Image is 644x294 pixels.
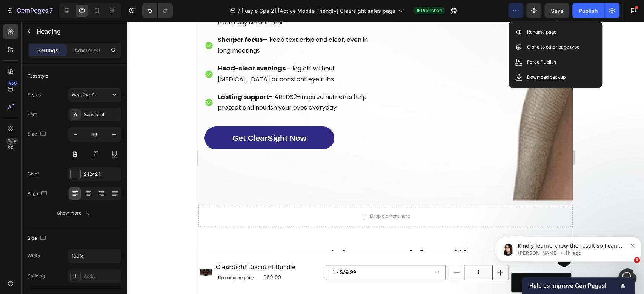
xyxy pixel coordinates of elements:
div: Undo/Redo [142,3,173,18]
button: Send a message… [129,233,141,245]
span: Help us improve GemPages! [529,282,618,289]
button: Publish [572,3,604,18]
span: 1 [634,257,640,263]
div: Beta [6,138,18,144]
input: quantity [266,244,295,259]
div: Kindly re-check it and set it to a section that displays on Mobile version [12,34,118,48]
span: / [238,7,240,15]
div: On Desktop/Tablet, it works normally [12,108,118,115]
div: Add... [84,273,119,280]
div: Close [132,3,146,17]
strong: Head-clear evenings [19,43,87,52]
p: — log off without [MEDICAL_DATA] or constant eye rubs [19,42,175,64]
div: Kindly re-check it and set it to a section that displays on Mobile version [6,29,124,53]
div: Pauline says… [6,29,145,59]
div: never mind, let me activate section 13 on mobile as well and see if it works [27,210,145,234]
img: Profile image for Pauline [22,4,34,16]
div: Radiella says… [6,126,145,158]
div: Radiella says… [6,158,145,180]
button: go back [5,3,19,17]
div: 242424 [84,171,119,178]
strong: Lasting support [19,72,71,80]
div: Size [28,129,48,139]
p: Clone to other page type [527,43,579,51]
button: Upload attachment [12,236,18,242]
h2: Does this sound familiar? [6,224,369,248]
p: 7 [49,6,53,15]
button: 7 [3,3,56,18]
div: The button doesn't work on Mobile since it is linked to Section 13 and this section is not displa... [12,86,118,108]
p: Settings [37,46,58,54]
a: Get ClearSight Now [6,105,136,128]
p: Download backup [527,73,566,81]
button: Emoji picker [24,236,30,242]
div: I've tried on my end, its not working [43,162,139,170]
button: Heading 2* [68,88,121,102]
p: Advanced [74,46,100,54]
div: is it working on your end? [65,59,145,75]
textarea: Message… [6,221,144,233]
button: Show more [28,206,121,220]
h1: [PERSON_NAME] [37,4,86,9]
p: – AREDS2-inspired nutrients help protect and nourish your eyes everyday [19,71,175,93]
div: Show more [57,209,92,217]
div: May I know which section on Mobile is your order section? [6,180,124,204]
div: Drop element here [172,192,212,198]
div: is it working on your end? [71,63,139,71]
span: Heading 2* [72,91,96,98]
div: Styles [28,91,41,98]
iframe: Intercom notifications message [493,221,644,274]
div: Padding [28,273,45,279]
span: Published [421,7,442,14]
input: Auto [69,249,121,263]
button: Add to cart [313,251,373,271]
button: Save [544,3,569,18]
div: Width [28,253,40,259]
div: Color [28,171,39,177]
div: never mind, let me activate section 13 on mobile as well and see if it works [33,215,139,229]
div: Radiella says… [6,210,145,240]
div: 450 [7,80,18,86]
span: [Kayle Gps 2] [Active Mobile Friendly] Clearsight sales page [241,7,395,15]
p: Force Publish [527,58,556,66]
iframe: Intercom live chat [618,268,636,286]
div: Sans-serif [84,111,119,118]
div: Font [28,111,37,118]
div: Align [28,189,49,199]
p: Heading [37,27,118,36]
div: Text style [28,73,48,79]
div: Add to cart [328,256,357,267]
p: — keep text crisp and clear, even in long meetings [19,14,175,35]
strong: Sharper focus [19,14,64,23]
div: Publish [579,7,598,15]
p: Rename page [527,28,556,36]
p: Active [37,9,52,17]
div: please can you switch it to mobile and link the mobile buttons to the order section [33,130,139,152]
div: I've tried on my end, its not working [37,158,145,174]
button: Gif picker [36,236,42,242]
button: decrement [251,244,266,259]
div: Radiella says… [6,59,145,81]
button: increment [294,244,309,259]
p: Get ClearSight Now [34,111,108,123]
div: please can you switch it to mobile and link the mobile buttons to the order section [27,126,145,157]
button: Show survey - Help us improve GemPages! [529,281,627,290]
div: Pauline says… [6,81,145,126]
span: Save [551,8,563,14]
div: Pauline says… [6,180,145,210]
iframe: Design area [198,21,573,294]
div: The button doesn't work on Mobile since it is linked to Section 13 and this section is not displa... [6,81,124,120]
div: Size [28,233,48,244]
button: Start recording [48,236,54,242]
div: May I know which section on Mobile is your order section? [12,184,118,199]
button: Home [118,3,132,17]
